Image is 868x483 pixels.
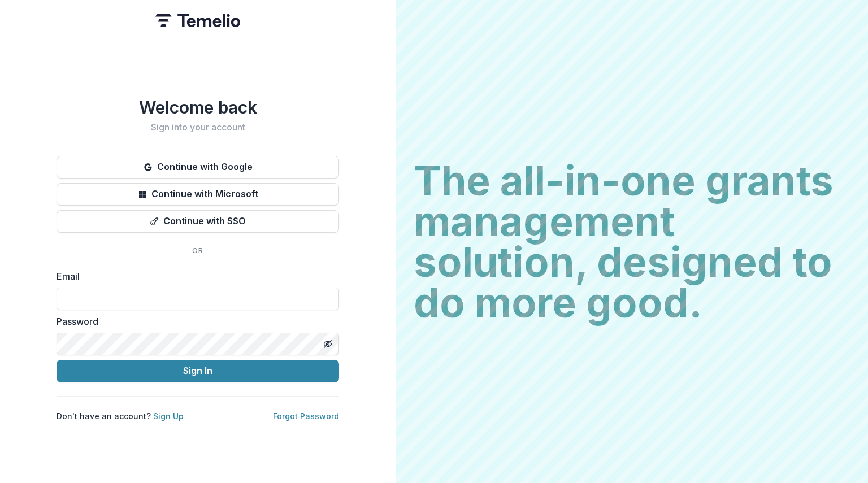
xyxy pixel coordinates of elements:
[57,122,339,133] h2: Sign into your account
[153,411,184,421] a: Sign Up
[57,410,184,422] p: Don't have an account?
[57,315,332,328] label: Password
[155,14,240,27] img: Temelio
[57,360,339,382] button: Sign In
[57,156,339,179] button: Continue with Google
[57,269,332,283] label: Email
[57,210,339,233] button: Continue with SSO
[57,97,339,118] h1: Welcome back
[57,183,339,206] button: Continue with Microsoft
[273,411,339,421] a: Forgot Password
[319,335,337,353] button: Toggle password visibility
